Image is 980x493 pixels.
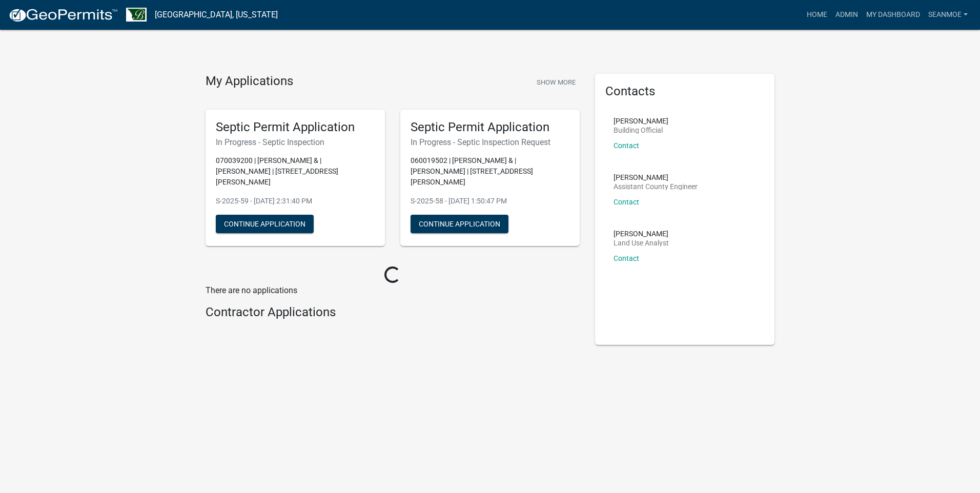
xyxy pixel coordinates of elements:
[155,6,278,24] a: [GEOGRAPHIC_DATA], [US_STATE]
[803,5,831,25] a: Home
[411,155,569,188] p: 060019502 | [PERSON_NAME] & | [PERSON_NAME] | [STREET_ADDRESS][PERSON_NAME]
[614,127,668,134] p: Building Official
[206,284,580,297] p: There are no applications
[862,5,924,25] a: My Dashboard
[206,74,293,89] h4: My Applications
[605,84,764,99] h5: Contacts
[614,254,639,262] a: Contact
[206,305,580,320] h4: Contractor Applications
[206,305,580,324] wm-workflow-list-section: Contractor Applications
[216,215,314,233] button: Continue Application
[924,5,972,25] a: SeanMoe
[216,155,375,188] p: 070039200 | [PERSON_NAME] & | [PERSON_NAME] | [STREET_ADDRESS][PERSON_NAME]
[614,183,698,190] p: Assistant County Engineer
[411,120,569,135] h5: Septic Permit Application
[831,5,862,25] a: Admin
[216,120,375,135] h5: Septic Permit Application
[216,196,375,207] p: S-2025-59 - [DATE] 2:31:40 PM
[614,174,698,181] p: [PERSON_NAME]
[614,198,639,206] a: Contact
[411,137,569,147] h6: In Progress - Septic Inspection Request
[614,141,639,150] a: Contact
[216,137,375,147] h6: In Progress - Septic Inspection
[411,196,569,207] p: S-2025-58 - [DATE] 1:50:47 PM
[614,117,668,125] p: [PERSON_NAME]
[614,230,669,237] p: [PERSON_NAME]
[126,8,147,22] img: Benton County, Minnesota
[533,74,580,91] button: Show More
[411,215,508,233] button: Continue Application
[614,239,669,246] p: Land Use Analyst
